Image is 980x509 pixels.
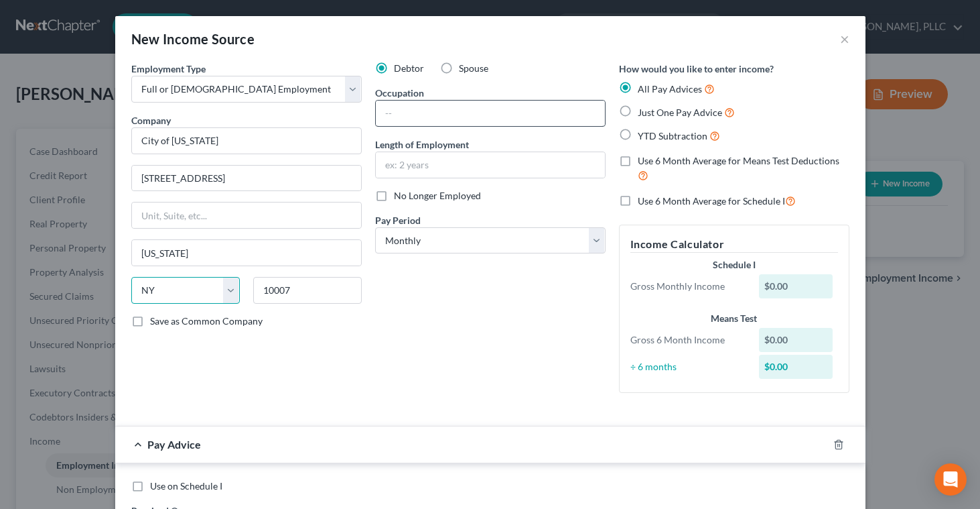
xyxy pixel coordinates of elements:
div: New Income Source [131,30,255,48]
div: Gross 6 Month Income [624,333,753,347]
div: $0.00 [759,355,833,379]
span: YTD Subtraction [638,130,707,142]
input: ex: 2 years [376,152,605,178]
div: Gross Monthly Income [624,280,753,293]
div: Open Intercom Messenger [934,463,967,496]
input: Enter zip... [253,277,362,304]
span: Just One Pay Advice [638,107,722,118]
div: $0.00 [759,274,833,298]
input: Search company by name... [131,127,362,154]
input: Enter city... [132,240,361,266]
span: Debtor [394,62,424,74]
input: Enter address... [132,166,361,191]
span: Use 6 Month Average for Schedule I [638,195,785,207]
div: Schedule I [630,258,838,272]
span: Pay Advice [147,438,201,451]
div: ÷ 6 months [624,360,753,374]
label: Occupation [375,86,424,100]
span: All Pay Advices [638,83,702,95]
input: -- [376,101,605,126]
label: How would you like to enter income? [619,62,774,76]
span: Pay Period [375,215,421,226]
h5: Income Calculator [630,236,838,253]
span: Use on Schedule I [150,480,222,492]
span: Spouse [459,62,488,74]
span: Employment Type [131,63,206,74]
div: $0.00 [759,328,833,352]
span: No Longer Employed [394,190,481,201]
span: Use 6 Month Average for Means Test Deductions [638,155,839,166]
span: Save as Common Company [150,315,263,327]
label: Length of Employment [375,137,469,152]
input: Unit, Suite, etc... [132,203,361,228]
div: Means Test [630,312,838,325]
button: × [840,31,849,47]
span: Company [131,115,171,126]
